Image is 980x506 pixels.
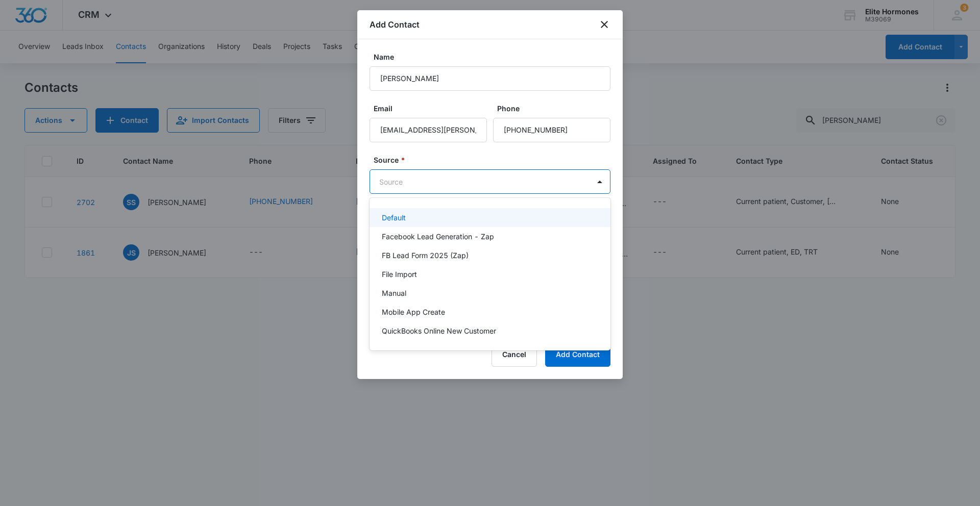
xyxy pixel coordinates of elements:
[382,288,406,298] p: Manual
[382,231,494,242] p: Facebook Lead Generation - Zap
[382,325,496,336] p: QuickBooks Online New Customer
[382,269,417,280] p: File Import
[382,250,469,261] p: FB Lead Form 2025 (Zap)
[382,307,445,317] p: Mobile App Create
[382,212,406,223] p: Default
